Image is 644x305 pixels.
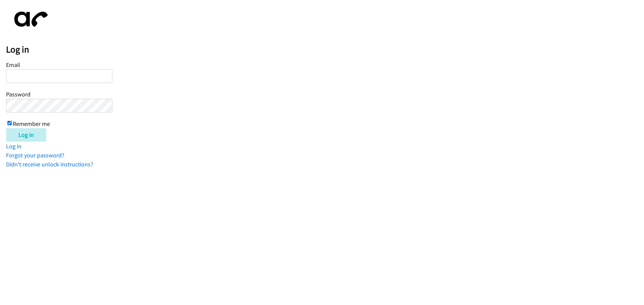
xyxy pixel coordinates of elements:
label: Email [6,61,20,69]
label: Password [6,90,31,98]
h2: Log in [6,44,644,55]
label: Remember me [13,120,50,128]
a: Log in [6,142,21,150]
a: Forgot your password? [6,151,64,159]
img: aphone-8a226864a2ddd6a5e75d1ebefc011f4aa8f32683c2d82f3fb0802fe031f96514.svg [6,6,53,32]
input: Log in [6,128,46,142]
a: Didn't receive unlock instructions? [6,160,93,168]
